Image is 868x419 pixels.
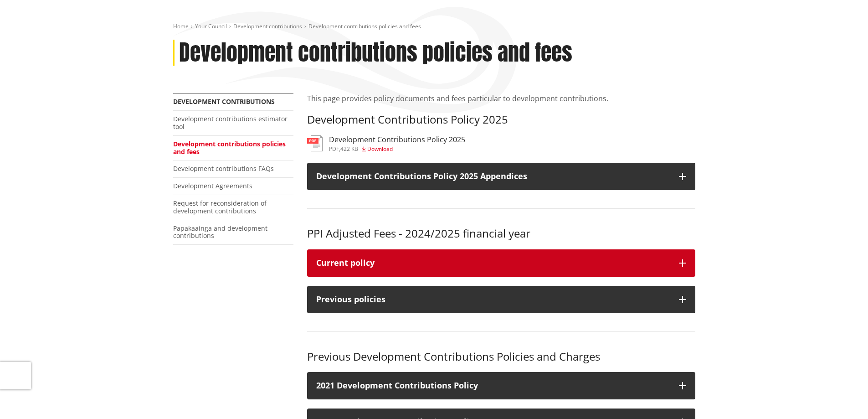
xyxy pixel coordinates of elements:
a: Development Contributions Policy 2025 pdf,422 KB Download [307,135,465,152]
img: document-pdf.svg [307,135,323,151]
button: Previous policies [307,286,695,313]
a: Development contributions [233,22,302,30]
button: Development Contributions Policy 2025 Appendices [307,163,695,190]
div: Previous policies [316,295,670,304]
div: , [329,146,465,152]
a: Development contributions policies and fees [173,140,286,156]
h1: Development contributions policies and fees [179,40,572,66]
p: This page provides policy documents and fees particular to development contributions. [307,93,695,104]
a: Development contributions FAQs [173,164,274,173]
a: Development contributions estimator tool [173,114,288,131]
button: 2021 Development Contributions Policy [307,372,695,399]
h3: PPI Adjusted Fees - 2024/2025 financial year [307,227,695,240]
h3: Development Contributions Policy 2025 [307,113,695,126]
a: Development Agreements [173,181,252,190]
button: Current policy [307,249,695,277]
a: Home [173,22,189,30]
div: Current policy [316,259,670,268]
h3: Development Contributions Policy 2025 Appendices [316,172,670,181]
span: 422 KB [340,145,358,153]
h3: Development Contributions Policy 2025 [329,135,465,144]
a: Your Council [195,22,227,30]
a: Development contributions [173,97,275,106]
a: Request for reconsideration of development contributions [173,199,267,215]
h3: 2021 Development Contributions Policy [316,381,670,390]
h3: Previous Development Contributions Policies and Charges [307,350,695,363]
span: pdf [329,145,339,153]
nav: breadcrumb [173,23,695,31]
iframe: Messenger Launcher [826,381,859,414]
span: Development contributions policies and fees [308,22,421,30]
a: Papakaainga and development contributions [173,224,267,240]
span: Download [367,145,393,153]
